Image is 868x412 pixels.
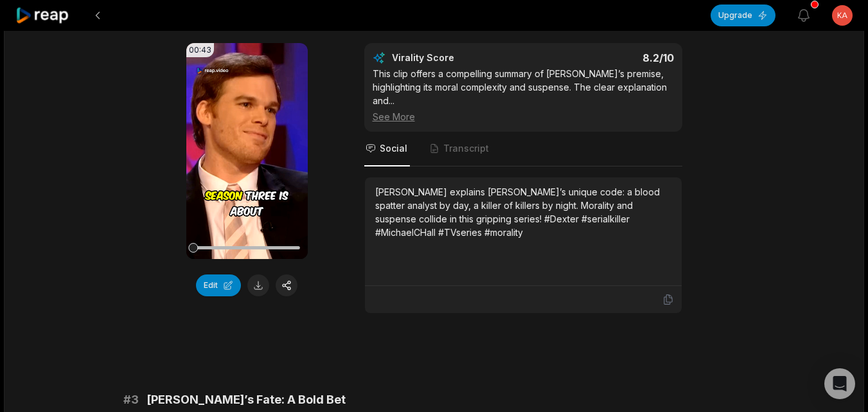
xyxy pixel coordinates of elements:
[711,4,775,26] button: Upgrade
[373,67,674,123] div: This clip offers a compelling summary of [PERSON_NAME]’s premise, highlighting its moral complexi...
[196,274,241,296] button: Edit
[380,142,407,155] span: Social
[146,391,346,409] span: [PERSON_NAME]’s Fate: A Bold Bet
[824,368,855,399] div: Open Intercom Messenger
[392,51,530,64] div: Virality Score
[123,391,139,409] span: # 3
[186,43,308,259] video: Your browser does not support mp4 format.
[373,110,674,123] div: See More
[375,185,671,239] div: [PERSON_NAME] explains [PERSON_NAME]’s unique code: a blood spatter analyst by day, a killer of k...
[364,132,682,166] nav: Tabs
[536,51,674,64] div: 8.2 /10
[443,142,489,155] span: Transcript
